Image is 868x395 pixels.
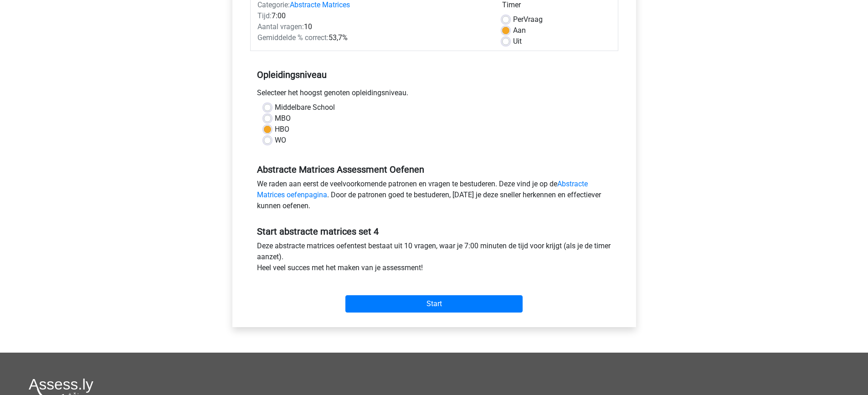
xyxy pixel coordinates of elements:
[513,36,522,47] label: Uit
[257,33,329,42] span: Gemiddelde % correct:
[251,21,495,32] div: 10
[275,113,291,124] label: MBO
[257,0,290,9] span: Categorie:
[513,25,526,36] label: Aan
[290,0,350,9] a: Abstracte Matrices
[250,87,618,102] div: Selecteer het hoogst genoten opleidingsniveau.
[513,14,543,25] label: Vraag
[257,11,272,20] span: Tijd:
[251,10,495,21] div: 7:00
[275,102,335,113] label: Middelbare School
[257,226,611,237] h5: Start abstracte matrices set 4
[250,241,618,277] div: Deze abstracte matrices oefentest bestaat uit 10 vragen, waar je 7:00 minuten de tijd voor krijgt...
[257,66,611,84] h5: Opleidingsniveau
[251,32,495,43] div: 53,7%
[250,179,618,215] div: We raden aan eerst de veelvoorkomende patronen en vragen te bestuderen. Deze vind je op de . Door...
[257,164,611,175] h5: Abstracte Matrices Assessment Oefenen
[345,295,523,313] input: Start
[275,135,286,146] label: WO
[275,124,289,135] label: HBO
[513,15,524,24] span: Per
[257,22,304,31] span: Aantal vragen:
